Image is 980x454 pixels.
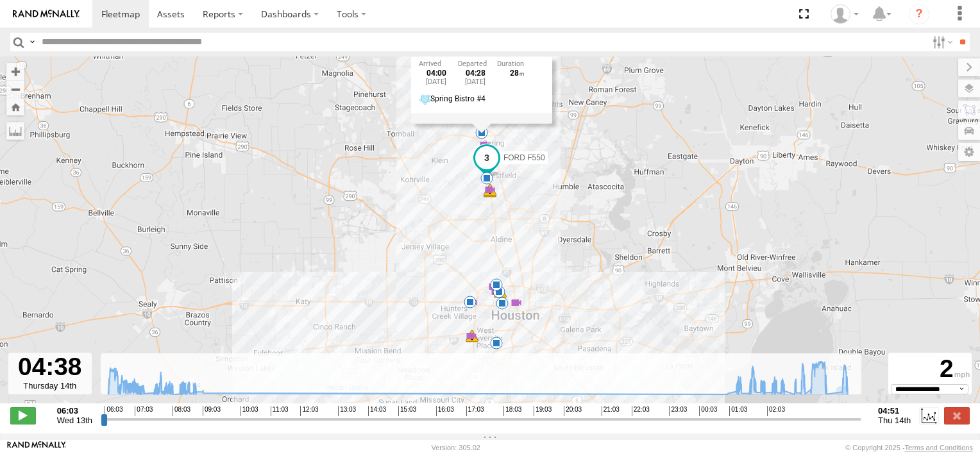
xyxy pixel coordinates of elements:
[105,406,122,416] span: 06:03
[430,96,545,104] div: Spring Bistro #4
[458,70,493,78] div: 04:28
[436,406,454,416] span: 16:03
[419,70,454,78] div: 04:00
[6,80,24,98] button: Zoom out
[13,10,80,19] img: rand-logo.svg
[503,154,545,163] span: FORD F550
[271,406,289,416] span: 11:03
[7,441,66,454] a: Visit our Website
[729,406,747,416] span: 01:03
[300,406,318,416] span: 12:03
[767,406,785,416] span: 02:03
[909,4,929,24] i: ?
[57,416,92,425] span: Wed 13th Aug 2025
[432,444,480,451] div: Version: 305.02
[6,98,24,115] button: Zoom Home
[368,406,386,416] span: 14:03
[826,4,863,24] div: Lupe Hernandez
[905,444,973,451] a: Terms and Conditions
[241,406,258,416] span: 10:03
[490,337,503,349] div: 7
[466,406,484,416] span: 17:03
[890,355,970,383] div: 2
[632,406,650,416] span: 22:03
[203,406,221,416] span: 09:03
[338,406,356,416] span: 13:03
[878,416,911,425] span: Thu 14th Aug 2025
[944,407,970,424] label: Close
[602,406,620,416] span: 21:03
[458,78,493,86] div: [DATE]
[27,33,37,51] label: Search Query
[419,78,454,86] div: [DATE]
[6,122,24,140] label: Measure
[135,406,153,416] span: 07:03
[878,406,911,416] strong: 04:51
[927,33,955,51] label: Search Filter Options
[503,406,521,416] span: 18:03
[10,407,36,424] label: Play/Stop
[699,406,717,416] span: 00:03
[6,63,24,80] button: Zoom in
[958,143,980,161] label: Map Settings
[465,330,478,342] div: 6
[173,406,190,416] span: 08:03
[398,406,416,416] span: 15:03
[669,406,687,416] span: 23:03
[845,444,973,451] div: © Copyright 2025 -
[57,406,92,416] strong: 06:03
[564,406,582,416] span: 20:03
[534,406,552,416] span: 19:03
[510,69,524,78] span: 28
